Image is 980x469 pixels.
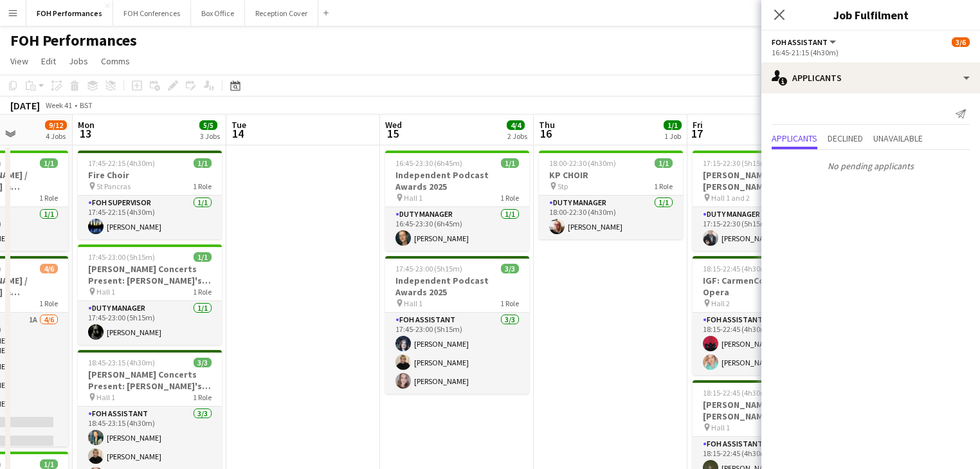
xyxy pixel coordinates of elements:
[385,256,529,394] app-job-card: 17:45-23:00 (5h15m)3/3Independent Podcast Awards 2025 Hall 11 RoleFOH Assistant3/317:45-23:00 (5h...
[693,399,837,422] h3: [PERSON_NAME] & [PERSON_NAME] 'Allied with Nature' Album Launch
[549,158,616,168] span: 18:00-22:30 (4h30m)
[39,193,58,203] span: 1 Role
[41,55,56,67] span: Edit
[96,392,115,402] span: Hall 1
[194,158,212,168] span: 1/1
[10,55,28,67] span: View
[772,134,817,143] span: Applicants
[78,263,222,286] h3: [PERSON_NAME] Concerts Present: [PERSON_NAME]'s Cabinet
[78,151,222,239] app-job-card: 17:45-22:15 (4h30m)1/1Fire Choir St Pancras1 RoleFOH Supervisor1/117:45-22:15 (4h30m)[PERSON_NAME]
[385,151,529,251] app-job-card: 16:45-23:30 (6h45m)1/1Independent Podcast Awards 2025 Hall 11 RoleDuty Manager1/116:45-23:30 (6h4...
[385,207,529,251] app-card-role: Duty Manager1/116:45-23:30 (6h45m)[PERSON_NAME]
[539,119,555,131] span: Thu
[26,1,113,26] button: FOH Performances
[501,264,519,273] span: 3/3
[36,53,61,69] a: Edit
[46,131,66,141] div: 4 Jobs
[395,264,462,273] span: 17:45-23:00 (5h15m)
[664,120,682,130] span: 1/1
[78,244,222,345] app-job-card: 17:45-23:00 (5h15m)1/1[PERSON_NAME] Concerts Present: [PERSON_NAME]'s Cabinet Hall 11 RoleDuty Ma...
[78,301,222,345] app-card-role: Duty Manager1/117:45-23:00 (5h15m)[PERSON_NAME]
[78,196,222,239] app-card-role: FOH Supervisor1/117:45-22:15 (4h30m)[PERSON_NAME]
[537,126,555,141] span: 16
[194,252,212,262] span: 1/1
[199,120,217,130] span: 5/5
[193,287,212,297] span: 1 Role
[101,55,130,67] span: Comms
[193,181,212,191] span: 1 Role
[40,264,58,273] span: 4/6
[231,119,246,131] span: Tue
[952,37,970,47] span: 3/6
[194,358,212,367] span: 3/3
[40,158,58,168] span: 1/1
[385,119,402,131] span: Wed
[40,459,58,469] span: 1/1
[558,181,568,191] span: Stp
[385,169,529,192] h3: Independent Podcast Awards 2025
[693,313,837,375] app-card-role: FOH Assistant2/218:15-22:45 (4h30m)[PERSON_NAME][PERSON_NAME]
[78,119,95,131] span: Mon
[193,392,212,402] span: 1 Role
[500,299,519,308] span: 1 Role
[507,131,527,141] div: 2 Jobs
[80,100,93,110] div: BST
[507,120,525,130] span: 4/4
[711,193,750,203] span: Hall 1 and 2
[539,169,683,181] h3: KP CHOIR
[78,169,222,181] h3: Fire Choir
[45,120,67,130] span: 9/12
[691,126,703,141] span: 17
[88,252,155,262] span: 17:45-23:00 (5h15m)
[703,388,770,398] span: 18:15-22:45 (4h30m)
[88,358,155,367] span: 18:45-23:15 (4h30m)
[873,134,923,143] span: Unavailable
[539,196,683,239] app-card-role: Duty Manager1/118:00-22:30 (4h30m)[PERSON_NAME]
[772,37,828,47] span: FOH Assistant
[64,53,93,69] a: Jobs
[693,151,837,251] div: 17:15-22:30 (5h15m)1/1[PERSON_NAME] & [PERSON_NAME] 'Allied with Nature' Album Launch /IGF: Carme...
[76,126,95,141] span: 13
[711,299,730,308] span: Hall 2
[383,126,402,141] span: 15
[761,6,980,23] h3: Job Fulfilment
[703,264,770,273] span: 18:15-22:45 (4h30m)
[693,275,837,298] h3: IGF: CarmenCo Trio: A Pocket Opera
[761,62,980,93] div: Applicants
[772,48,970,57] div: 16:45-21:15 (4h30m)
[78,369,222,392] h3: [PERSON_NAME] Concerts Present: [PERSON_NAME]'s Cabinet
[654,181,673,191] span: 1 Role
[693,169,837,192] h3: [PERSON_NAME] & [PERSON_NAME] 'Allied with Nature' Album Launch /IGF: CarmenCo Trio: A Pocket Opera
[96,53,135,69] a: Comms
[69,55,88,67] span: Jobs
[113,1,191,26] button: FOH Conferences
[39,299,58,308] span: 1 Role
[539,151,683,239] app-job-card: 18:00-22:30 (4h30m)1/1KP CHOIR Stp1 RoleDuty Manager1/118:00-22:30 (4h30m)[PERSON_NAME]
[10,31,137,50] h1: FOH Performances
[191,1,245,26] button: Box Office
[88,158,155,168] span: 17:45-22:15 (4h30m)
[693,256,837,375] app-job-card: 18:15-22:45 (4h30m)2/2IGF: CarmenCo Trio: A Pocket Opera Hall 21 RoleFOH Assistant2/218:15-22:45 ...
[200,131,220,141] div: 3 Jobs
[664,131,681,141] div: 1 Job
[761,155,980,177] p: No pending applicants
[385,275,529,298] h3: Independent Podcast Awards 2025
[385,313,529,394] app-card-role: FOH Assistant3/317:45-23:00 (5h15m)[PERSON_NAME][PERSON_NAME][PERSON_NAME]
[10,99,40,112] div: [DATE]
[501,158,519,168] span: 1/1
[772,37,838,47] button: FOH Assistant
[404,193,422,203] span: Hall 1
[404,299,422,308] span: Hall 1
[96,181,131,191] span: St Pancras
[500,193,519,203] span: 1 Role
[230,126,246,141] span: 14
[245,1,318,26] button: Reception Cover
[5,53,33,69] a: View
[693,119,703,131] span: Fri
